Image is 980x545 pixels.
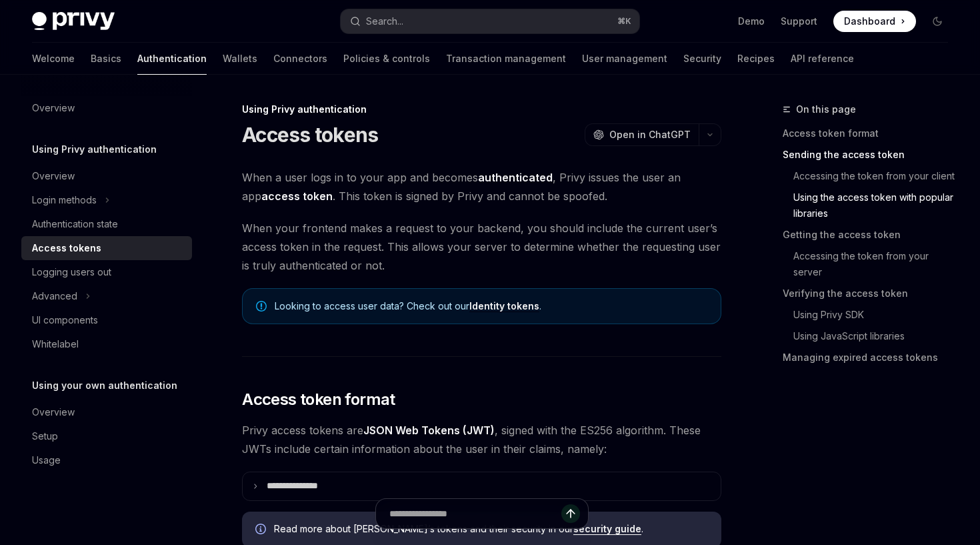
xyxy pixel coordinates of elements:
div: Login methods [32,192,97,208]
a: Identity tokens [469,300,539,312]
a: Accessing the token from your server [793,245,959,283]
span: Dashboard [844,15,895,28]
a: Support [781,15,817,28]
a: Usage [21,448,192,472]
a: Transaction management [446,43,566,75]
div: Access tokens [32,240,101,256]
div: Overview [32,168,75,184]
button: Toggle dark mode [927,11,948,32]
a: Policies & controls [343,43,430,75]
span: Access token format [242,389,395,410]
strong: access token [261,189,333,203]
a: Setup [21,424,192,448]
span: Looking to access user data? Check out our . [275,300,707,313]
div: Usage [32,452,61,468]
span: ⌘ K [617,16,631,27]
div: UI components [32,312,98,328]
a: Recipes [737,43,775,75]
a: Overview [21,400,192,424]
a: Dashboard [833,11,916,32]
strong: authenticated [478,171,553,184]
a: Basics [91,43,121,75]
a: Welcome [32,43,75,75]
div: Search... [366,13,403,29]
div: Overview [32,100,75,116]
h5: Using Privy authentication [32,141,157,157]
span: Open in ChatGPT [609,128,691,141]
span: When a user logs in to your app and becomes , Privy issues the user an app . This token is signed... [242,168,721,205]
a: Using Privy SDK [793,304,959,326]
span: On this page [796,101,856,117]
a: UI components [21,308,192,332]
a: Access tokens [21,236,192,260]
button: Search...⌘K [341,9,639,33]
a: Authentication [137,43,207,75]
a: Sending the access token [783,144,959,165]
a: Verifying the access token [783,283,959,304]
a: Whitelabel [21,332,192,356]
div: Advanced [32,288,77,304]
a: Using the access token with popular libraries [793,187,959,224]
a: API reference [791,43,854,75]
a: Using JavaScript libraries [793,326,959,347]
a: Connectors [273,43,327,75]
a: Accessing the token from your client [793,165,959,187]
div: Setup [32,428,58,444]
button: Send message [561,504,580,523]
a: Demo [738,15,765,28]
div: Whitelabel [32,336,79,352]
a: Overview [21,96,192,120]
a: Access token format [783,123,959,144]
span: Privy access tokens are , signed with the ES256 algorithm. These JWTs include certain information... [242,421,721,458]
a: User management [582,43,667,75]
a: Authentication state [21,212,192,236]
a: Security [683,43,721,75]
a: Getting the access token [783,224,959,245]
a: Managing expired access tokens [783,347,959,368]
a: JSON Web Tokens (JWT) [363,424,495,438]
div: Using Privy authentication [242,103,721,116]
a: Logging users out [21,260,192,284]
div: Logging users out [32,264,111,280]
h5: Using your own authentication [32,378,177,394]
svg: Note [256,301,267,312]
div: Overview [32,404,75,420]
div: Authentication state [32,216,118,232]
a: Wallets [223,43,257,75]
h1: Access tokens [242,123,378,147]
img: dark logo [32,12,115,31]
span: When your frontend makes a request to your backend, you should include the current user’s access ... [242,219,721,275]
a: Overview [21,164,192,188]
button: Open in ChatGPT [585,123,699,146]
